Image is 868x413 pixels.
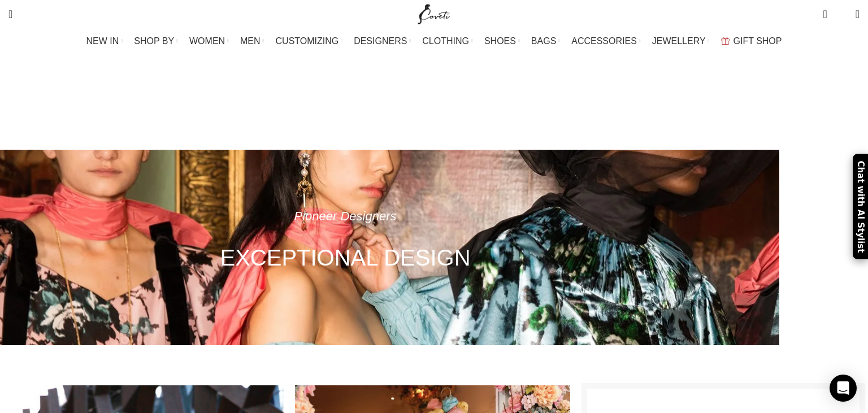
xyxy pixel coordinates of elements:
span: SHOES [484,36,516,46]
a: GIFT SHOP [721,30,782,53]
span: About us [432,104,471,114]
h4: EXCEPTIONAL DESIGN [220,244,470,272]
span: NEW IN [86,36,119,46]
span: 0 [824,6,832,14]
span: ACCESSORIES [571,36,637,46]
a: BAGS [531,30,560,53]
em: Pioneer Designers [294,209,397,223]
span: GIFT SHOP [734,36,782,46]
span: MEN [240,36,261,46]
span: SHOP BY [134,36,174,46]
a: DESIGNERS [354,30,411,53]
span: CLOTHING [422,36,469,46]
a: Home [397,104,421,114]
a: Site logo [415,8,453,18]
span: CUSTOMIZING [276,36,339,46]
a: CUSTOMIZING [276,30,343,53]
div: Main navigation [3,30,865,53]
a: WOMEN [189,30,229,53]
a: SHOP BY [134,30,178,53]
span: WOMEN [189,36,225,46]
a: ACCESSORIES [571,30,641,53]
a: CLOTHING [422,30,473,53]
span: BAGS [531,36,556,46]
a: JEWELLERY [652,30,710,53]
span: JEWELLERY [652,36,706,46]
div: My Wishlist [836,3,847,25]
a: MEN [240,30,264,53]
a: 0 [817,3,832,25]
a: NEW IN [86,30,123,53]
a: SHOES [484,30,520,53]
span: 0 [838,11,847,20]
span: DESIGNERS [354,36,407,46]
div: Open Intercom Messenger [830,375,857,402]
img: GiftBag [721,37,730,45]
a: Search [3,3,18,25]
h1: About us [385,66,483,96]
